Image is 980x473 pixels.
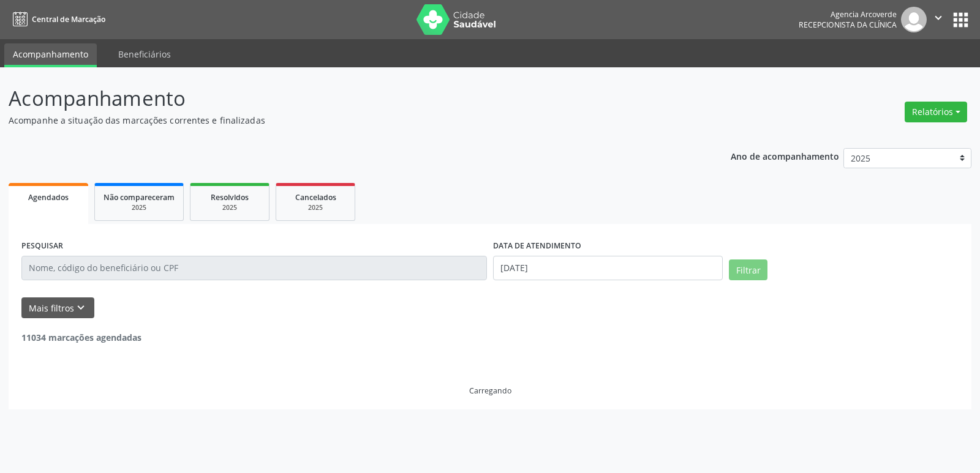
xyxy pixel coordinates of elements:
[211,192,249,203] span: Resolvidos
[28,192,69,203] span: Agendados
[295,192,336,203] span: Cancelados
[731,148,839,163] p: Ano de acompanhamento
[199,203,260,212] div: 2025
[932,11,945,24] i: 
[729,259,767,280] button: Filtrar
[905,102,967,122] button: Relatórios
[21,256,487,280] input: Nome, código do beneficiário ou CPF
[104,192,175,203] span: Não compareceram
[950,9,971,31] button: apps
[493,256,723,280] input: Selecione um intervalo
[927,7,950,32] button: 
[32,14,105,24] span: Central de Marcação
[21,237,63,256] label: PESQUISAR
[74,301,88,315] i: keyboard_arrow_down
[799,9,897,20] div: Agencia Arcoverde
[110,43,179,65] a: Beneficiários
[493,237,581,256] label: DATA DE ATENDIMENTO
[21,297,94,319] button: Mais filtroskeyboard_arrow_down
[9,114,682,127] p: Acompanhe a situação das marcações correntes e finalizadas
[4,43,97,67] a: Acompanhamento
[21,332,141,343] strong: 11034 marcações agendadas
[799,20,897,30] span: Recepcionista da clínica
[9,83,682,114] p: Acompanhamento
[285,203,346,212] div: 2025
[104,203,175,212] div: 2025
[469,385,511,396] div: Carregando
[901,7,927,32] img: img
[9,9,105,29] a: Central de Marcação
